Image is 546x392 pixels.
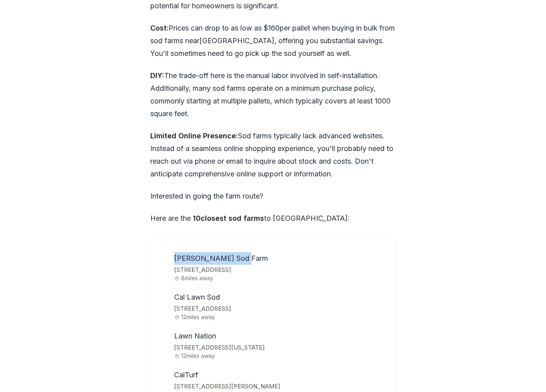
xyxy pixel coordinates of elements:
span: [STREET_ADDRESS][US_STATE] [174,342,386,353]
strong: 10 closest sod farms [193,214,264,222]
strong: Cost: [150,24,169,32]
p: The trade-off here is the manual labor involved in self-installation. Additionally, many sod farm... [150,69,396,120]
span: 8 miles away [174,275,386,281]
span: 12 miles away [174,353,386,359]
span: CalTurf [174,371,198,379]
span: Lawn Nation [174,332,216,340]
p: Interested in going the farm route? [150,190,396,203]
span: Cal Lawn Sod [174,293,220,301]
strong: Limited Online Presence: [150,132,238,140]
span: [STREET_ADDRESS] [174,304,386,314]
p: Prices can drop to as low as $ 160 per pallet when buying in bulk from sod farms near [GEOGRAPHIC... [150,22,396,60]
span: [STREET_ADDRESS] [174,265,386,275]
span: 12 miles away [174,314,386,320]
strong: DIY: [150,71,164,80]
span: [STREET_ADDRESS][PERSON_NAME] [174,381,386,392]
p: Sod farms typically lack advanced websites. Instead of a seamless online shopping experience, you... [150,130,396,180]
span: [PERSON_NAME] Sod Farm [174,254,268,262]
